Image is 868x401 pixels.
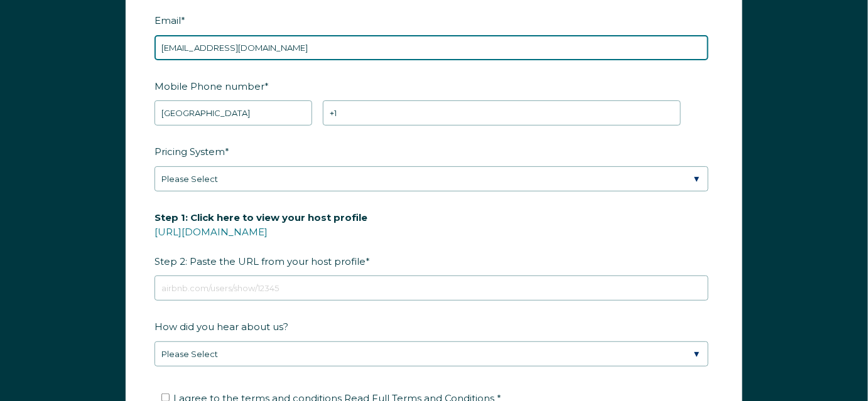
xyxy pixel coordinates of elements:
[155,142,225,161] span: Pricing System
[155,208,367,227] span: Step 1: Click here to view your host profile
[155,11,181,30] span: Email
[155,226,268,238] a: [URL][DOMAIN_NAME]
[155,208,367,271] span: Step 2: Paste the URL from your host profile
[155,275,708,301] input: airbnb.com/users/show/12345
[155,77,264,96] span: Mobile Phone number
[155,317,288,336] span: How did you hear about us?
